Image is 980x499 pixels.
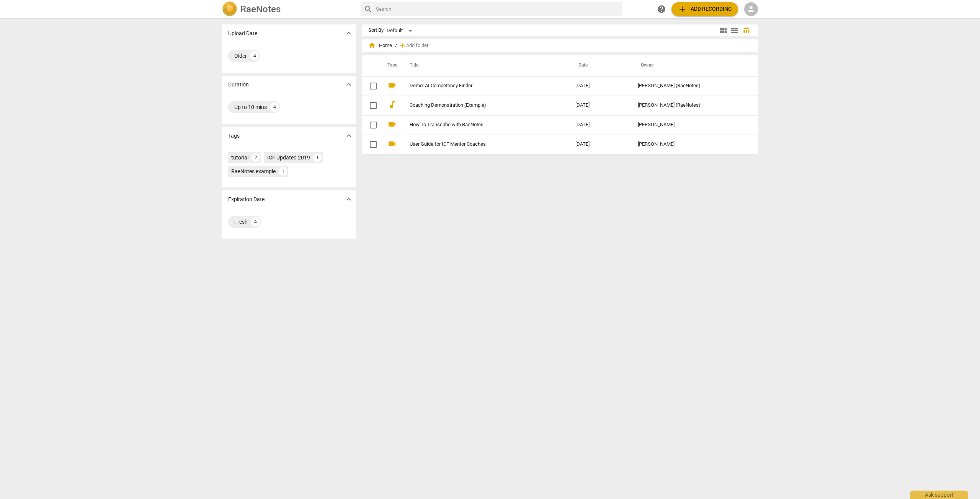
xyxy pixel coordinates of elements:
[343,130,354,141] button: Show more
[344,80,353,89] span: expand_more
[395,43,397,49] span: /
[638,83,744,89] div: [PERSON_NAME] (RaeNotes)
[410,122,548,128] a: How To Transcribe with RaeNotes
[228,132,240,140] p: Tags
[344,195,353,204] span: expand_more
[231,167,276,175] div: RaeNotes example
[632,55,750,76] th: Owner
[250,51,259,60] div: 4
[743,27,750,34] span: table_chart
[228,29,257,37] p: Upload Date
[910,491,968,499] div: Ask support
[410,102,548,108] a: Coaching Demonstration (Example)
[364,5,373,14] span: search
[678,5,687,14] span: add
[746,5,756,14] span: person
[368,42,392,49] span: Home
[657,5,666,14] span: help
[313,153,322,162] div: 1
[231,154,248,161] div: tutorial
[240,4,281,15] h2: RaeNotes
[569,135,632,154] td: [DATE]
[387,120,397,129] span: videocam
[343,28,354,39] button: Show more
[400,55,569,76] th: Title
[387,24,415,37] div: Default
[222,2,237,17] img: Logo
[638,141,744,147] div: [PERSON_NAME]
[344,131,353,140] span: expand_more
[252,153,260,162] div: 2
[569,76,632,96] td: [DATE]
[234,52,247,60] div: Older
[569,96,632,115] td: [DATE]
[655,2,668,16] a: Help
[410,141,548,147] a: User Guide for ICF Mentor Coaches
[251,217,260,226] div: 4
[387,100,397,109] span: audiotrack
[222,2,354,17] a: LogoRaeNotes
[279,167,287,176] div: 1
[343,193,354,205] button: Show more
[376,3,619,15] input: Search
[678,5,732,14] span: Add recording
[228,81,249,89] p: Duration
[368,28,384,33] div: Sort By
[267,154,310,161] div: ICF Updated 2019
[234,218,248,226] div: Fresh
[381,55,400,76] th: Type
[368,42,376,49] span: home
[270,102,279,112] div: 4
[671,2,738,16] button: Upload
[343,79,354,90] button: Show more
[399,42,406,49] span: add
[387,81,397,90] span: videocam
[730,26,739,35] span: view_list
[729,25,740,36] button: List view
[387,139,397,148] span: videocam
[638,122,744,128] div: [PERSON_NAME]
[344,29,353,38] span: expand_more
[234,103,267,111] div: Up to 10 mins
[228,195,265,203] p: Expiration Date
[740,25,752,36] button: Table view
[719,26,728,35] span: view_module
[569,115,632,135] td: [DATE]
[717,25,729,36] button: Tile view
[569,55,632,76] th: Date
[410,83,548,89] a: Demo: AI Competency Finder
[638,102,744,108] div: [PERSON_NAME] (RaeNotes)
[406,43,428,49] span: Add folder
